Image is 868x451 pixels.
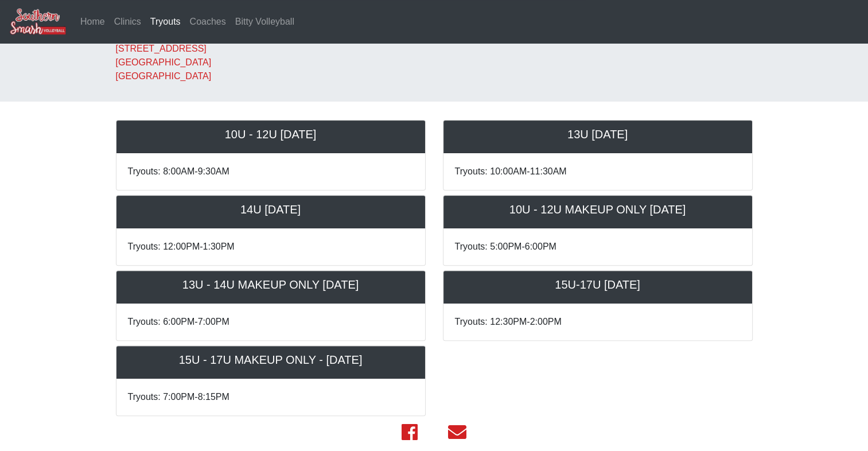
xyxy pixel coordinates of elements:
h5: 10U - 12U [DATE] [128,127,414,141]
img: Southern Smash Volleyball [9,7,67,36]
p: Tryouts: 5:00PM-6:00PM [455,240,741,254]
p: Tryouts: 12:30PM-2:00PM [455,315,741,329]
p: Tryouts: 7:00PM-8:15PM [128,390,414,404]
a: Clinics [110,10,146,33]
h5: 13U - 14U MAKEUP ONLY [DATE] [128,278,414,291]
h5: 10U - 12U MAKEUP ONLY [DATE] [455,203,741,216]
a: Bitty Volleyball [231,10,299,33]
h5: 14U [DATE] [128,203,414,216]
h5: 15U - 17U MAKEUP ONLY - [DATE] [128,353,414,367]
p: Tryouts: 10:00AM-11:30AM [455,165,741,178]
a: Coaches [185,10,231,33]
h5: 15U-17U [DATE] [455,278,741,291]
p: Tryouts: 8:00AM-9:30AM [128,165,414,178]
h5: 13U [DATE] [455,127,741,141]
a: Home [76,10,110,33]
p: Tryouts: 12:00PM-1:30PM [128,240,414,254]
p: Tryouts: 6:00PM-7:00PM [128,315,414,329]
a: Tryouts [146,10,185,33]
